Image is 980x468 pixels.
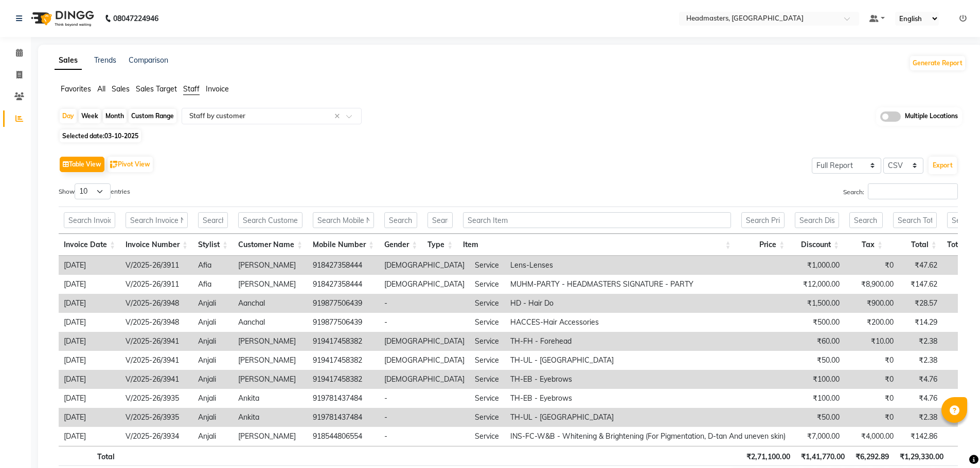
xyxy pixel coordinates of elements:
[94,55,116,65] a: Trends
[59,389,120,408] td: [DATE]
[75,183,111,199] select: Showentries
[193,427,233,446] td: Anjali
[59,446,120,466] th: Total
[129,109,176,123] div: Custom Range
[929,157,957,174] button: Export
[379,389,470,408] td: -
[120,370,193,389] td: V/2025-26/3941
[910,56,965,70] button: Generate Report
[193,313,233,332] td: Anjali
[129,55,168,65] a: Comparison
[59,351,120,370] td: [DATE]
[308,408,379,427] td: 919781437484
[120,351,193,370] td: V/2025-26/3941
[505,332,791,351] td: TH-FH - Forehead
[308,332,379,351] td: 919417458382
[120,234,193,256] th: Invoice Number: activate to sort column ascending
[790,234,844,256] th: Discount: activate to sort column ascending
[795,446,850,466] th: ₹1,41,770.00
[113,4,158,33] b: 08047224946
[61,84,91,93] span: Favorites
[899,351,942,370] td: ₹2.38
[379,256,470,275] td: [DEMOGRAPHIC_DATA]
[505,389,791,408] td: TH-EB - Eyebrows
[26,4,97,33] img: logo
[313,212,374,228] input: Search Mobile Number
[384,212,417,228] input: Search Gender
[845,351,899,370] td: ₹0
[905,111,958,122] span: Multiple Locations
[238,212,302,228] input: Search Customer Name
[233,234,308,256] th: Customer Name: activate to sort column ascending
[379,408,470,427] td: -
[308,275,379,294] td: 918427358444
[791,408,845,427] td: ₹50.00
[233,427,308,446] td: [PERSON_NAME]
[868,183,958,199] input: Search:
[470,313,505,332] td: Service
[899,370,942,389] td: ₹4.76
[888,234,942,256] th: Total: activate to sort column ascending
[845,389,899,408] td: ₹0
[60,109,77,123] div: Day
[79,109,101,123] div: Week
[791,294,845,313] td: ₹1,500.00
[463,212,730,228] input: Search Item
[59,370,120,389] td: [DATE]
[899,294,942,313] td: ₹28.57
[183,84,200,93] span: Staff
[845,313,899,332] td: ₹200.00
[470,408,505,427] td: Service
[791,313,845,332] td: ₹500.00
[59,332,120,351] td: [DATE]
[850,446,894,466] th: ₹6,292.89
[505,408,791,427] td: TH-UL - [GEOGRAPHIC_DATA]
[120,332,193,351] td: V/2025-26/3941
[505,313,791,332] td: HACCES-Hair Accessories
[233,256,308,275] td: [PERSON_NAME]
[379,332,470,351] td: [DEMOGRAPHIC_DATA]
[126,212,188,228] input: Search Invoice Number
[308,389,379,408] td: 919781437484
[60,129,141,142] span: Selected date:
[193,234,233,256] th: Stylist: activate to sort column ascending
[59,256,120,275] td: [DATE]
[736,234,790,256] th: Price: activate to sort column ascending
[422,234,458,256] th: Type: activate to sort column ascending
[795,212,839,228] input: Search Discount
[112,84,130,93] span: Sales
[505,256,791,275] td: Lens-Lenses
[59,183,130,199] label: Show entries
[103,109,127,123] div: Month
[193,332,233,351] td: Anjali
[206,84,229,93] span: Invoice
[198,212,228,228] input: Search Stylist
[59,313,120,332] td: [DATE]
[233,275,308,294] td: [PERSON_NAME]
[308,313,379,332] td: 919877506439
[64,212,115,228] input: Search Invoice Date
[120,313,193,332] td: V/2025-26/3948
[845,332,899,351] td: ₹10.00
[308,427,379,446] td: 918544806554
[470,389,505,408] td: Service
[379,351,470,370] td: [DEMOGRAPHIC_DATA]
[899,389,942,408] td: ₹4.76
[379,313,470,332] td: -
[470,256,505,275] td: Service
[899,332,942,351] td: ₹2.38
[470,294,505,313] td: Service
[193,256,233,275] td: Afia
[899,408,942,427] td: ₹2.38
[233,389,308,408] td: Ankita
[59,275,120,294] td: [DATE]
[379,275,470,294] td: [DEMOGRAPHIC_DATA]
[97,84,105,93] span: All
[470,275,505,294] td: Service
[894,446,949,466] th: ₹1,29,330.00
[849,212,883,228] input: Search Tax
[505,294,791,313] td: HD - Hair Do
[845,370,899,389] td: ₹0
[308,234,379,256] th: Mobile Number: activate to sort column ascending
[120,427,193,446] td: V/2025-26/3934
